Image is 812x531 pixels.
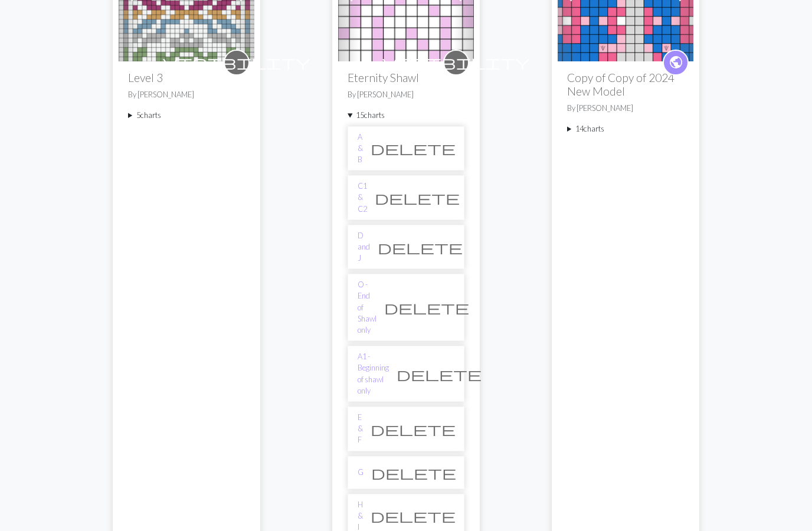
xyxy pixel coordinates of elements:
[358,230,370,264] a: D and J
[363,137,463,159] button: Delete chart
[358,467,364,478] a: G
[163,53,310,71] span: visibility
[389,363,489,385] button: Delete chart
[567,71,684,98] h2: Copy of Copy of 2024 New Model
[348,110,464,121] summary: 15charts
[669,51,683,74] i: public
[378,239,463,255] span: delete
[376,296,477,319] button: Delete chart
[663,50,689,76] a: public
[163,51,310,74] i: private
[384,299,469,316] span: delete
[363,504,463,527] button: Delete chart
[567,103,684,114] p: By [PERSON_NAME]
[128,110,245,121] summary: 5charts
[128,71,245,84] h2: Level 3
[371,421,456,437] span: delete
[358,279,376,336] a: O - End of Shawl only
[364,461,464,484] button: Delete chart
[367,186,467,209] button: Delete chart
[358,181,367,215] a: C1 & C2
[397,366,482,382] span: delete
[358,412,363,446] a: E & F
[358,132,363,166] a: A & B
[128,89,245,100] p: By [PERSON_NAME]
[363,418,463,440] button: Delete chart
[370,236,470,258] button: Delete chart
[669,53,683,71] span: public
[371,507,456,524] span: delete
[348,71,464,84] h2: Eternity Shawl
[371,464,456,481] span: delete
[371,140,456,156] span: delete
[382,51,530,74] i: private
[358,351,389,396] a: A1 - Beginning of shawl only
[382,53,530,71] span: visibility
[567,123,684,135] summary: 14charts
[375,189,460,206] span: delete
[348,89,464,100] p: By [PERSON_NAME]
